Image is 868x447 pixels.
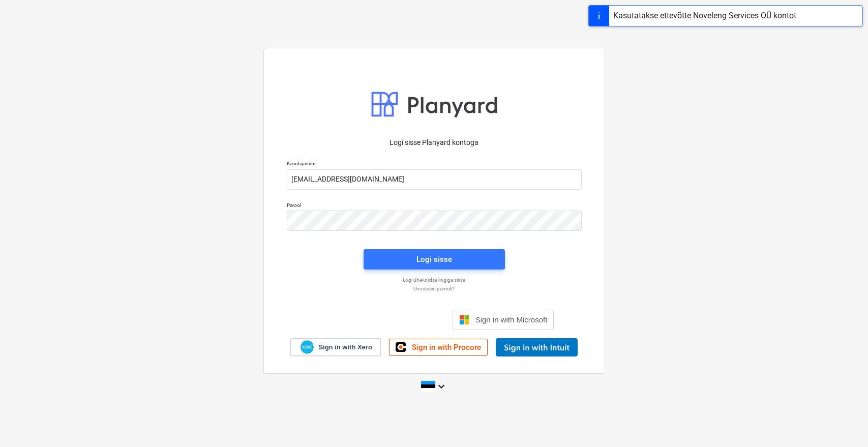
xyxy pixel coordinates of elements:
[287,137,582,148] p: Logi sisse Planyard kontoga
[290,338,381,356] a: Sign in with Xero
[475,315,548,324] span: Sign in with Microsoft
[301,340,314,354] img: Xero logo
[287,169,582,190] input: Kasutajanimi
[287,202,582,211] p: Parool
[613,10,796,22] div: Kasutatakse ettevõtte Noveleng Services OÜ kontot
[318,343,372,352] span: Sign in with Xero
[435,380,447,393] i: keyboard_arrow_down
[389,339,488,356] a: Sign in with Procore
[309,309,450,331] iframe: Sisselogimine Google'i nupu abil
[282,277,587,283] a: Logi ühekordse lingiga sisse
[364,249,505,270] button: Logi sisse
[412,343,481,352] span: Sign in with Procore
[287,160,582,169] p: Kasutajanimi
[459,315,469,325] img: Microsoft logo
[416,253,452,266] div: Logi sisse
[282,285,587,292] a: Unustasid parooli?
